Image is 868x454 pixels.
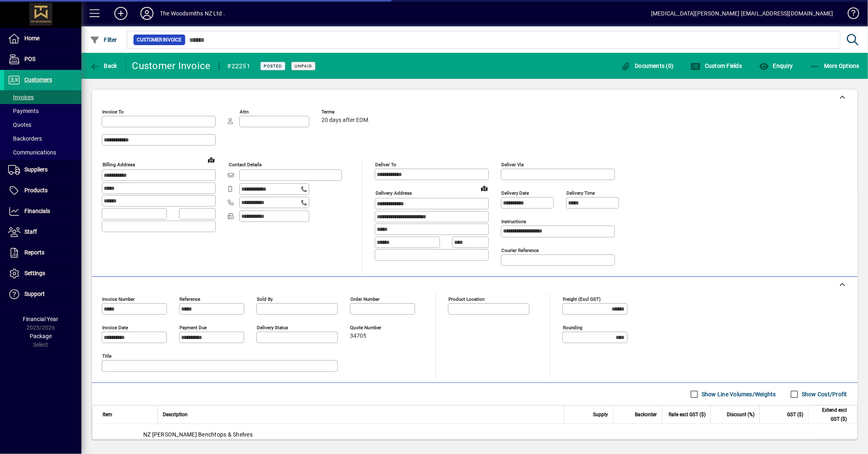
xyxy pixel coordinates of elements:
[501,162,524,167] mat-label: Deliver via
[4,160,81,180] a: Suppliers
[448,296,485,302] mat-label: Product location
[8,108,39,114] span: Payments
[24,56,35,62] span: POS
[842,2,858,28] a: Knowledge Base
[4,49,81,70] a: POS
[24,187,48,193] span: Products
[813,406,847,424] span: Extend excl GST ($)
[4,146,81,159] a: Communications
[8,122,31,128] span: Quotes
[501,190,529,196] mat-label: Delivery date
[759,63,793,69] span: Enquiry
[4,284,81,304] a: Support
[4,180,81,201] a: Products
[24,35,39,41] span: Home
[227,60,251,73] div: #22251
[350,296,380,302] mat-label: Order number
[24,208,50,214] span: Financials
[132,59,211,72] div: Customer Invoice
[787,410,803,419] span: GST ($)
[621,63,674,69] span: Documents (0)
[8,135,42,142] span: Backorders
[651,7,833,20] div: [MEDICAL_DATA][PERSON_NAME] [EMAIL_ADDRESS][DOMAIN_NAME]
[179,296,200,302] mat-label: Reference
[24,270,45,276] span: Settings
[321,109,370,115] span: Terms
[4,90,81,104] a: Invoices
[669,410,706,419] span: Rate excl GST ($)
[501,248,539,253] mat-label: Courier Reference
[264,63,282,69] span: Posted
[4,132,81,146] a: Backorders
[24,166,48,173] span: Suppliers
[800,390,847,398] label: Show Cost/Profit
[4,201,81,222] a: Financials
[102,325,128,330] mat-label: Invoice date
[24,228,37,235] span: Staff
[90,63,117,69] span: Back
[563,296,601,302] mat-label: Freight (excl GST)
[102,109,124,115] mat-label: Invoice To
[24,291,45,297] span: Support
[102,353,112,359] mat-label: Title
[137,36,182,44] span: Customer Invoice
[4,222,81,242] a: Staff
[179,325,207,330] mat-label: Payment due
[619,59,676,73] button: Documents (0)
[593,410,608,419] span: Supply
[478,182,491,195] a: View on map
[4,104,81,118] a: Payments
[30,333,52,339] span: Package
[102,296,135,302] mat-label: Invoice number
[88,33,119,47] button: Filter
[727,410,754,419] span: Discount (%)
[205,153,218,166] a: View on map
[4,243,81,263] a: Reports
[160,7,225,20] div: The Woodsmiths NZ Ltd .
[350,325,399,330] span: Quote number
[81,59,126,73] app-page-header-button: Back
[635,410,657,419] span: Backorder
[757,59,795,73] button: Enquiry
[4,263,81,284] a: Settings
[691,63,742,69] span: Custom Fields
[88,59,119,73] button: Back
[808,59,862,73] button: More Options
[163,410,188,419] span: Description
[4,28,81,49] a: Home
[23,316,59,322] span: Financial Year
[501,219,526,224] mat-label: Instructions
[295,63,312,69] span: Unpaid
[108,6,134,21] button: Add
[103,410,112,419] span: Item
[566,190,595,196] mat-label: Delivery time
[90,37,117,43] span: Filter
[134,6,160,21] button: Profile
[563,325,582,330] mat-label: Rounding
[375,162,396,167] mat-label: Deliver To
[24,76,52,83] span: Customers
[350,333,366,339] span: 34705
[4,118,81,132] a: Quotes
[689,59,744,73] button: Custom Fields
[240,109,249,115] mat-label: Attn
[700,390,776,398] label: Show Line Volumes/Weights
[8,149,56,156] span: Communications
[24,249,44,256] span: Reports
[321,117,368,124] span: 20 days after EOM
[810,63,860,69] span: More Options
[257,325,288,330] mat-label: Delivery status
[8,94,34,100] span: Invoices
[257,296,273,302] mat-label: Sold by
